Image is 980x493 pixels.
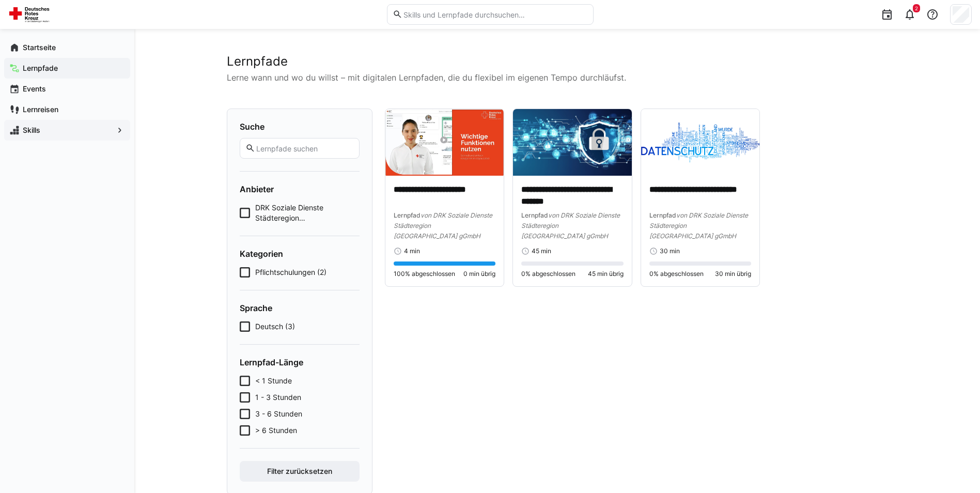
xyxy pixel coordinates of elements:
[255,425,297,436] span: > 6 Stunden
[513,109,632,176] img: image
[255,267,326,278] span: Pflichtschulungen (2)
[255,203,360,223] span: DRK Soziale Dienste Städteregion [GEOGRAPHIC_DATA] gGmbH (3)
[240,461,360,482] button: Filter zurücksetzen
[649,270,704,278] span: 0% abgeschlossen
[266,466,334,476] span: Filter zurücksetzen
[240,303,360,313] h4: Sprache
[394,211,421,219] span: Lernpfad
[649,211,676,219] span: Lernpfad
[227,71,888,84] p: Lerne wann und wo du willst – mit digitalen Lernpfaden, die du flexibel im eigenen Tempo durchläu...
[240,249,360,259] h4: Kategorien
[521,211,548,219] span: Lernpfad
[255,321,295,332] span: Deutsch (3)
[463,270,495,278] span: 0 min übrig
[240,121,360,132] h4: Suche
[255,376,292,386] span: < 1 Stunde
[240,357,360,367] h4: Lernpfad-Länge
[402,10,587,19] input: Skills und Lernpfade durchsuchen…
[532,247,551,255] span: 45 min
[660,247,680,255] span: 30 min
[255,144,353,153] input: Lernpfade suchen
[394,270,455,278] span: 100% abgeschlossen
[588,270,624,278] span: 45 min übrig
[394,211,492,240] span: von DRK Soziale Dienste Städteregion [GEOGRAPHIC_DATA] gGmbH
[404,247,420,255] span: 4 min
[240,184,360,194] h4: Anbieter
[385,109,504,176] img: image
[521,270,575,278] span: 0% abgeschlossen
[521,211,620,240] span: von DRK Soziale Dienste Städteregion [GEOGRAPHIC_DATA] gGmbH
[227,54,888,69] h2: Lernpfade
[715,270,751,278] span: 30 min übrig
[641,109,760,176] img: image
[915,5,918,11] span: 2
[255,392,301,403] span: 1 - 3 Stunden
[649,211,748,240] span: von DRK Soziale Dienste Städteregion [GEOGRAPHIC_DATA] gGmbH
[255,409,302,419] span: 3 - 6 Stunden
